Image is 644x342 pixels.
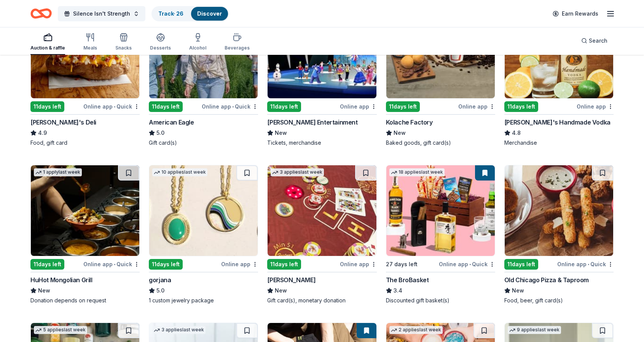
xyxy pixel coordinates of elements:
span: 3.4 [394,286,402,295]
a: Discover [197,10,222,17]
div: Online app [577,102,614,111]
div: 9 applies last week [508,326,561,334]
div: Meals [83,45,97,51]
div: [PERSON_NAME] [267,275,316,284]
span: New [38,286,50,295]
div: Online app [340,259,377,269]
a: Image for The BroBasket18 applieslast week27 days leftOnline app•QuickThe BroBasket3.4Discounted ... [386,165,495,304]
a: Track· 26 [158,10,183,17]
img: Image for HuHot Mongolian Grill [31,165,139,256]
div: 11 days left [504,101,538,112]
div: Discounted gift basket(s) [386,297,495,304]
div: The BroBasket [386,275,429,284]
span: • [114,104,115,110]
span: 5.0 [156,128,164,137]
a: Earn Rewards [548,7,603,21]
a: Home [30,5,52,22]
a: Image for Kolache Factory11days leftOnline appKolache FactoryNewBaked goods, gift card(s) [386,7,495,147]
div: Baked goods, gift card(s) [386,139,495,147]
span: • [588,261,589,267]
img: Image for Boyd Gaming [268,165,376,256]
span: 4.8 [512,128,521,137]
div: Auction & raffle [30,45,65,51]
span: New [275,128,287,137]
div: [PERSON_NAME]'s Deli [30,118,96,127]
div: Donation depends on request [30,297,140,304]
div: Old Chicago Pizza & Taproom [504,275,589,284]
div: [PERSON_NAME]'s Handmade Vodka [504,118,611,127]
div: Desserts [150,45,171,51]
button: Alcohol [189,30,206,55]
div: 11 days left [267,101,301,112]
div: Online app Quick [557,259,614,269]
div: Online app [458,102,495,111]
span: New [394,128,406,137]
div: 27 days left [386,260,418,269]
div: 3 applies last week [271,168,324,176]
a: Image for Jason's Deli5 applieslast week11days leftOnline app•Quick[PERSON_NAME]'s Deli4.9Food, g... [30,7,140,147]
button: Snacks [115,30,132,55]
div: Food, beer, gift card(s) [504,297,614,304]
div: Food, gift card [30,139,140,147]
div: Beverages [225,45,250,51]
div: HuHot Mongolian Grill [30,275,92,284]
div: Merchandise [504,139,614,147]
div: gorjana [149,275,171,284]
span: 5.0 [156,286,164,295]
div: Gift card(s), monetary donation [267,297,376,304]
span: Search [589,36,607,45]
div: Tickets, merchandise [267,139,376,147]
button: Meals [83,30,97,55]
div: 1 custom jewelry package [149,297,258,304]
div: 11 days left [30,101,64,112]
div: 11 days left [30,259,64,270]
button: Search [575,33,614,48]
img: Image for The BroBasket [386,165,495,256]
div: Online app Quick [439,259,495,269]
div: Gift card(s) [149,139,258,147]
span: Silence Isn't Strength [73,9,130,18]
div: [PERSON_NAME] Entertainment [267,118,357,127]
div: 10 applies last week [152,168,207,176]
div: Kolache Factory [386,118,433,127]
div: Online app Quick [83,102,140,111]
div: Online app Quick [202,102,258,111]
a: Image for Tito's Handmade Vodka9 applieslast week11days leftOnline app[PERSON_NAME]'s Handmade Vo... [504,7,614,147]
a: Image for gorjana10 applieslast week11days leftOnline appgorjana5.01 custom jewelry package [149,165,258,304]
button: Silence Isn't Strength [58,6,145,21]
a: Image for Boyd Gaming3 applieslast week11days leftOnline app[PERSON_NAME]NewGift card(s), monetar... [267,165,376,304]
div: American Eagle [149,118,194,127]
div: 3 applies last week [152,326,206,334]
span: • [469,261,471,267]
span: • [232,104,234,110]
button: Beverages [225,30,250,55]
span: 4.9 [38,128,47,137]
div: 11 days left [386,101,420,112]
span: New [512,286,524,295]
button: Desserts [150,30,171,55]
div: Online app Quick [83,259,140,269]
div: 2 applies last week [389,326,443,334]
span: • [114,261,115,267]
div: Online app [340,102,377,111]
a: Image for Old Chicago Pizza & Taproom11days leftOnline app•QuickOld Chicago Pizza & TaproomNewFoo... [504,165,614,304]
a: Image for HuHot Mongolian Grill1 applylast week11days leftOnline app•QuickHuHot Mongolian GrillNe... [30,165,140,304]
span: New [275,286,287,295]
div: 18 applies last week [389,168,445,176]
a: Image for American Eagle8 applieslast week11days leftOnline app•QuickAmerican Eagle5.0Gift card(s) [149,7,258,147]
div: 11 days left [504,259,538,270]
div: 11 days left [267,259,301,270]
img: Image for gorjana [149,165,258,256]
div: 5 applies last week [34,326,87,334]
div: Snacks [115,45,132,51]
button: Auction & raffle [30,30,65,55]
img: Image for Old Chicago Pizza & Taproom [505,165,613,256]
a: Image for Feld Entertainment9 applieslast week11days leftOnline app[PERSON_NAME] EntertainmentNew... [267,7,376,147]
div: 11 days left [149,101,183,112]
div: Online app [221,259,258,269]
div: 11 days left [149,259,183,270]
div: 1 apply last week [34,168,82,176]
div: Alcohol [189,45,206,51]
button: Track· 26Discover [151,6,229,21]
